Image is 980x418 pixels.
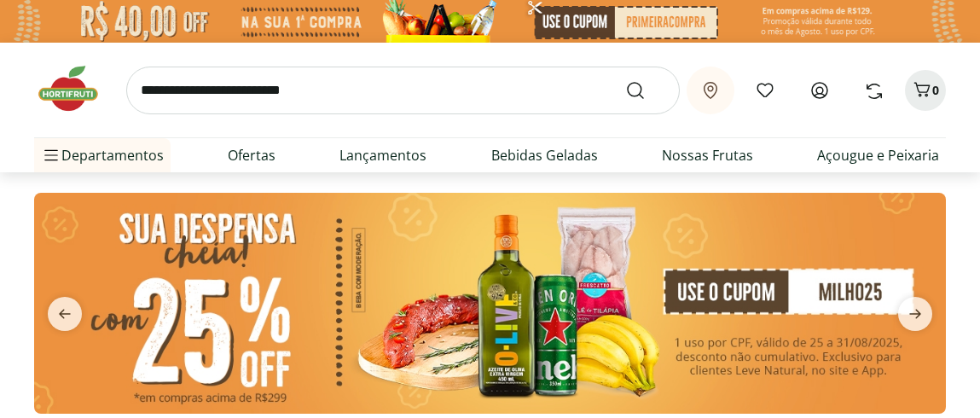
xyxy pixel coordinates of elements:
[34,193,946,414] img: cupom
[932,82,939,98] span: 0
[34,63,119,114] img: Hortifruti
[884,297,946,331] button: next
[905,70,946,111] button: Carrinho
[41,135,61,176] button: Menu
[339,145,426,165] a: Lançamentos
[228,145,275,165] a: Ofertas
[625,80,666,101] button: Submit Search
[126,67,680,114] input: search
[34,297,96,331] button: previous
[41,135,164,176] span: Departamentos
[662,145,753,165] a: Nossas Frutas
[817,145,939,165] a: Açougue e Peixaria
[491,145,598,165] a: Bebidas Geladas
